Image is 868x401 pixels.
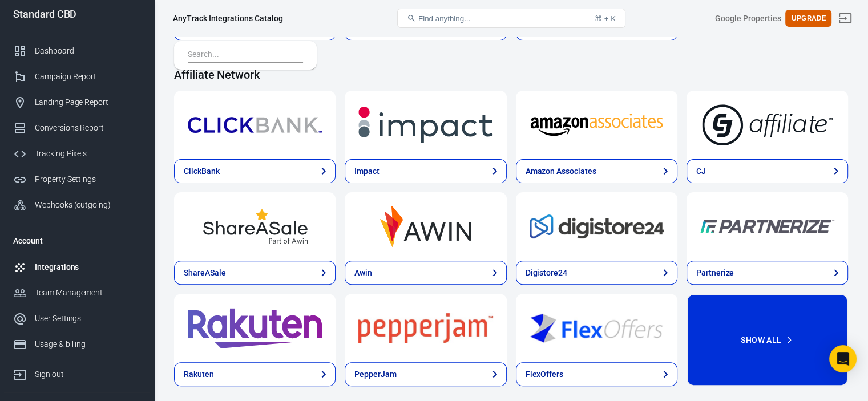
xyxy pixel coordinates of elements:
div: Partnerize [696,267,734,279]
img: Rakuten [188,307,322,349]
a: User Settings [4,306,150,331]
div: Digistore24 [526,267,567,279]
img: Awin [358,206,492,247]
div: Integrations [35,261,141,273]
a: Amazon Associates [516,159,677,183]
a: Sign out [4,357,150,387]
div: Sign out [35,368,141,380]
a: Landing Page Report [4,90,150,115]
div: ShareASale [184,267,226,279]
li: Account [4,227,150,254]
div: Landing Page Report [35,96,141,108]
div: Dashboard [35,45,141,57]
button: Upgrade [785,10,831,27]
div: Property Settings [35,173,141,185]
img: CJ [700,104,834,145]
a: CJ [687,159,848,183]
div: Conversions Report [35,122,141,134]
a: Sign out [831,5,859,32]
a: ClickBank [174,91,336,159]
div: FlexOffers [526,368,564,380]
div: Usage & billing [35,338,141,350]
div: ⌘ + K [595,14,616,23]
div: Impact [354,165,380,177]
input: Search... [188,48,298,63]
div: Rakuten [184,368,214,380]
a: Partnerize [687,192,848,261]
img: Amazon Associates [530,104,664,145]
div: ClickBank [184,165,220,177]
span: Find anything... [418,14,470,23]
a: PepperJam [345,294,506,362]
button: Show All [687,294,848,386]
img: Partnerize [700,206,834,247]
a: Awin [345,261,506,285]
a: Awin [345,192,506,261]
a: Property Settings [4,167,150,192]
div: AnyTrack Integrations Catalog [173,13,283,24]
a: Integrations [4,254,150,280]
a: Dashboard [4,38,150,64]
a: Digistore24 [516,192,677,261]
a: CJ [687,91,848,159]
div: Account id: sA5kXkGz [715,13,781,25]
a: Conversions Report [4,115,150,141]
div: Amazon Associates [526,165,596,177]
a: Amazon Associates [516,91,677,159]
img: Digistore24 [530,206,664,247]
div: Tracking Pixels [35,148,141,160]
img: Impact [358,104,492,145]
div: Team Management [35,287,141,299]
img: FlexOffers [530,307,664,349]
div: Awin [354,267,372,279]
a: Impact [345,159,506,183]
a: Impact [345,91,506,159]
a: Digistore24 [516,261,677,285]
a: Team Management [4,280,150,306]
a: PepperJam [345,362,506,386]
img: ClickBank [188,104,322,145]
a: Rakuten [174,294,336,362]
button: Find anything...⌘ + K [397,9,625,28]
a: Rakuten [174,362,336,386]
a: Webhooks (outgoing) [4,192,150,218]
a: ClickBank [174,159,336,183]
div: Standard CBD [4,9,150,19]
div: PepperJam [354,368,397,380]
div: CJ [696,165,706,177]
img: ShareASale [188,206,322,247]
div: User Settings [35,313,141,325]
div: Campaign Report [35,71,141,83]
h4: Affiliate Network [174,68,848,82]
a: Partnerize [687,261,848,285]
a: Tracking Pixels [4,141,150,167]
a: FlexOffers [516,294,677,362]
a: ShareASale [174,192,336,261]
a: Campaign Report [4,64,150,90]
a: FlexOffers [516,362,677,386]
a: ShareASale [174,261,336,285]
img: PepperJam [358,307,492,349]
a: Usage & billing [4,331,150,357]
div: Open Intercom Messenger [829,345,857,372]
div: Webhooks (outgoing) [35,199,141,211]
